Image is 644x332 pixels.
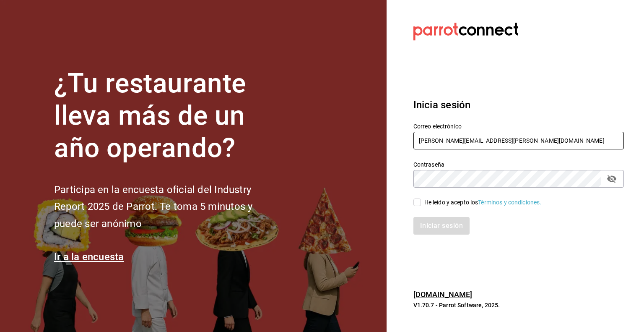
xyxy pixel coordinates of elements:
[54,181,280,233] h2: Participa en la encuesta oficial del Industry Report 2025 de Parrot. Te toma 5 minutos y puede se...
[413,123,624,129] label: Correo electrónico
[413,97,624,112] h3: Inicia sesión
[605,172,619,186] button: passwordField
[413,132,624,149] input: Ingresa tu correo electrónico
[413,301,624,309] p: V1.70.7 - Parrot Software, 2025.
[413,290,473,299] a: [DOMAIN_NAME]
[424,198,542,207] div: He leído y acepto los
[413,162,624,167] label: Contraseña
[478,199,541,206] a: Términos y condiciones.
[54,68,280,164] h1: ¿Tu restaurante lleva más de un año operando?
[54,251,124,263] a: Ir a la encuesta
